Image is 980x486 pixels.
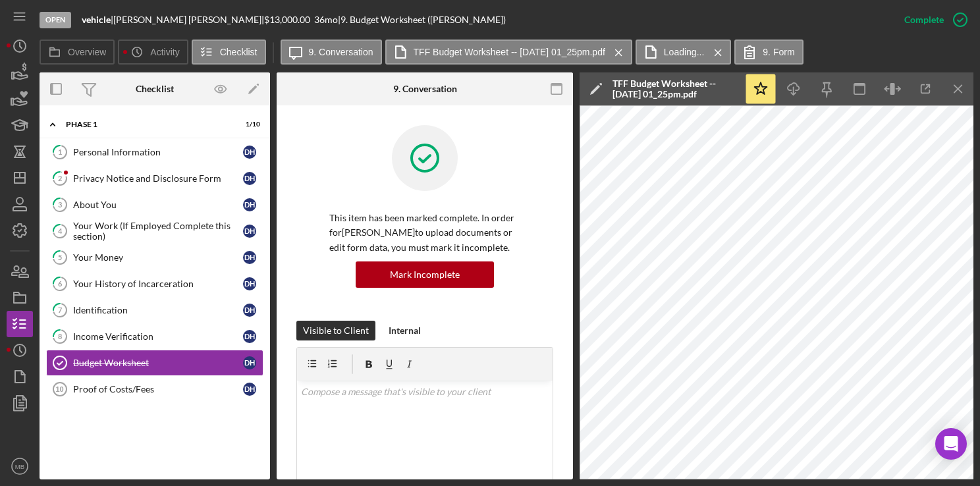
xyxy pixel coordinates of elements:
[636,40,732,65] button: Loading...
[58,332,62,340] tspan: 8
[66,121,227,128] div: Phase 1
[309,47,373,57] label: 9. Conversation
[904,7,944,33] div: Complete
[243,330,256,343] div: D H
[338,14,506,25] div: | 9. Budget Worksheet ([PERSON_NAME])
[734,40,803,65] button: 9. Form
[264,14,314,25] div: $13,000.00
[243,277,256,290] div: D H
[73,331,243,342] div: Income Verification
[58,200,62,209] tspan: 3
[46,139,263,165] a: 1Personal InformationDH
[118,40,188,65] button: Activity
[7,453,33,479] button: MB
[46,165,263,192] a: 2Privacy Notice and Disclosure FormDH
[68,47,106,57] label: Overview
[15,463,24,470] text: MB
[73,384,243,394] div: Proof of Costs/Fees
[46,218,263,244] a: 4Your Work (If Employed Complete this section)DH
[113,14,264,25] div: [PERSON_NAME] [PERSON_NAME] |
[136,84,174,94] div: Checklist
[236,121,260,128] div: 1 / 10
[58,279,63,288] tspan: 6
[243,304,256,317] div: D H
[243,225,256,238] div: D H
[73,200,243,210] div: About You
[73,358,243,368] div: Budget Worksheet
[389,321,421,340] div: Internal
[281,40,382,65] button: 9. Conversation
[73,173,243,184] div: Privacy Notice and Disclosure Form
[314,14,338,25] div: 36 mo
[46,244,263,271] a: 5Your MoneyDH
[40,12,71,28] div: Open
[46,297,263,323] a: 7IdentificationDH
[73,252,243,263] div: Your Money
[55,385,63,393] tspan: 10
[296,321,375,340] button: Visible to Client
[390,261,460,288] div: Mark Incomplete
[46,350,263,376] a: Budget WorksheetDH
[243,356,256,369] div: D H
[46,323,263,350] a: 8Income VerificationDH
[73,147,243,157] div: Personal Information
[243,251,256,264] div: D H
[393,84,457,94] div: 9. Conversation
[891,7,973,33] button: Complete
[58,306,63,314] tspan: 7
[612,78,738,99] div: TFF Budget Worksheet -- [DATE] 01_25pm.pdf
[220,47,258,57] label: Checklist
[243,146,256,159] div: D H
[192,40,266,65] button: Checklist
[935,428,967,460] div: Open Intercom Messenger
[303,321,369,340] div: Visible to Client
[73,305,243,315] div: Identification
[58,148,62,156] tspan: 1
[40,40,115,65] button: Overview
[356,261,494,288] button: Mark Incomplete
[82,14,113,25] div: |
[150,47,179,57] label: Activity
[73,279,243,289] div: Your History of Incarceration
[46,192,263,218] a: 3About YouDH
[82,14,111,25] b: vehicle
[58,253,62,261] tspan: 5
[382,321,427,340] button: Internal
[385,40,632,65] button: TFF Budget Worksheet -- [DATE] 01_25pm.pdf
[243,383,256,396] div: D H
[46,271,263,297] a: 6Your History of IncarcerationDH
[329,211,520,255] p: This item has been marked complete. In order for [PERSON_NAME] to upload documents or edit form d...
[58,174,62,182] tspan: 2
[664,47,705,57] label: Loading...
[58,227,63,235] tspan: 4
[763,47,794,57] label: 9. Form
[414,47,605,57] label: TFF Budget Worksheet -- [DATE] 01_25pm.pdf
[243,198,256,211] div: D H
[243,172,256,185] div: D H
[46,376,263,402] a: 10Proof of Costs/FeesDH
[73,221,243,242] div: Your Work (If Employed Complete this section)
